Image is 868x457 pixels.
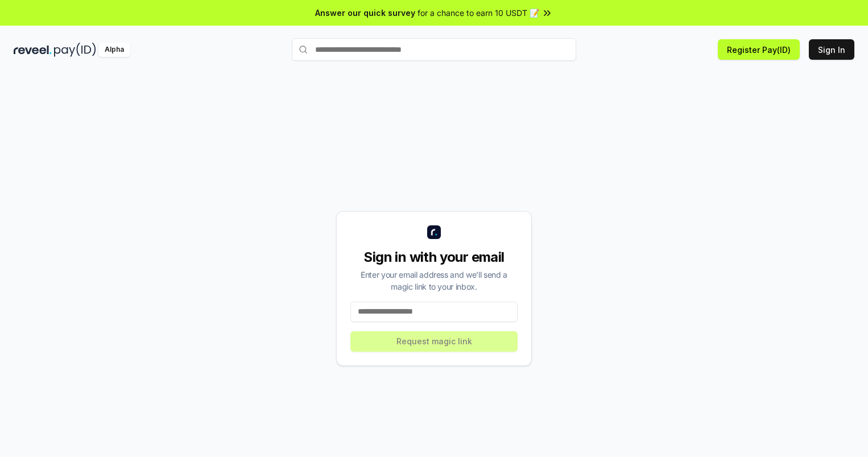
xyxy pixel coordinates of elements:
div: Sign in with your email [350,248,518,266]
button: Register Pay(ID) [718,39,800,60]
button: Sign In [809,39,854,60]
img: pay_id [54,43,96,57]
img: logo_small [427,225,441,239]
div: Enter your email address and we’ll send a magic link to your inbox. [350,269,518,293]
div: Alpha [98,43,130,57]
img: reveel_dark [14,43,52,57]
span: for a chance to earn 10 USDT 📝 [418,7,539,19]
span: Answer our quick survey [315,7,415,19]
